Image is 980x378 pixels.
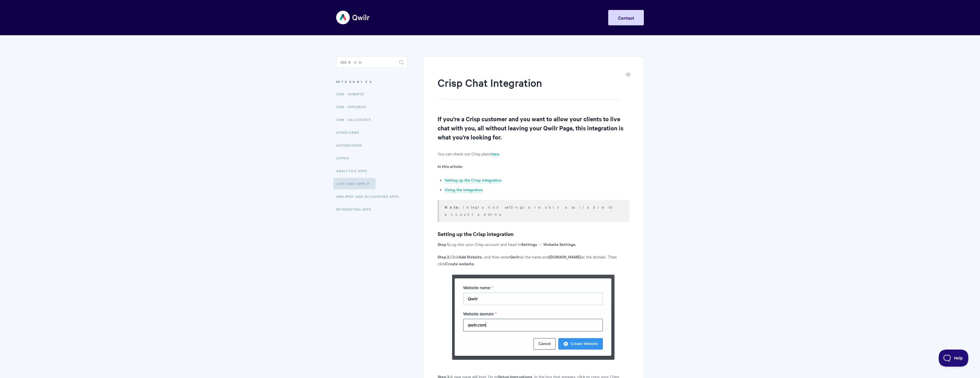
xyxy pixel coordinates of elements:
img: Qwilr Help Center [336,7,370,28]
a: Setting up the Crisp integration [445,177,502,183]
a: QwilrPay and Accounting Apps [336,191,403,202]
strong: Settings → Website Settings. [521,241,576,247]
strong: [DOMAIN_NAME] [549,254,581,260]
a: CRM - Salesforce [336,114,375,125]
strong: Add Website [458,254,482,260]
h3: Setting up the Crisp integration [438,230,629,238]
strong: Create website. [445,260,475,266]
a: Zapier [336,152,353,164]
a: Analytics Apps [336,165,371,176]
a: Print this Article [626,72,630,78]
a: CRM - Pipedrive [336,101,371,112]
input: Search [336,57,407,68]
h1: Crisp Chat Integration [438,75,621,100]
a: Contact [608,10,644,25]
a: here [491,151,499,157]
strong: Note: [445,204,463,210]
p: You can check out Crisp plans . [438,150,629,157]
iframe: Toggle Customer Support [939,350,969,367]
strong: Qwilr [510,254,520,260]
a: Using the integration [445,187,483,193]
a: Other CRMs [336,127,364,138]
h2: If you're a Crisp customer and you want to allow your clients to live chat with you, all without ... [438,114,629,141]
a: Live Chat Apps [333,178,375,189]
h3: Categories [336,77,407,87]
p: Integration settings are only available to account admins. [445,204,622,217]
a: Retargeting Apps [336,204,376,215]
strong: Step 1. [438,241,450,247]
a: Automations [336,139,366,151]
p: Log into your Crisp account and head to [438,241,629,248]
b: In this article: [438,163,463,169]
p: Click , and then enter as the name and as the domain. Then click [438,253,629,267]
a: CRM - HubSpot [336,88,369,100]
strong: Step 2. [438,254,450,260]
